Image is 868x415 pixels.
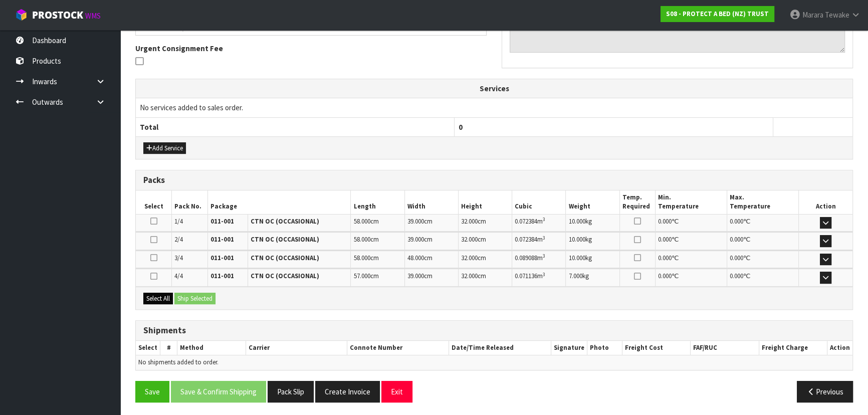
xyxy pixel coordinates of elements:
span: 0.000 [730,235,743,244]
td: cm [404,232,458,250]
td: m [512,232,566,250]
td: ℃ [727,269,799,286]
td: kg [566,232,619,250]
th: Pack No. [172,190,208,214]
button: Pack Slip [268,381,314,402]
th: Photo [587,341,622,355]
button: Ship Selected [174,293,215,305]
td: ℃ [656,214,727,232]
strong: 011-001 [210,217,234,226]
span: 0.000 [658,217,672,226]
h3: Shipments [143,326,845,335]
td: cm [351,251,404,268]
th: Action [827,341,852,355]
strong: 011-001 [210,272,234,280]
td: kg [566,269,619,286]
th: Services [136,79,852,98]
td: cm [351,232,404,250]
td: m [512,214,566,232]
strong: CTN OC (OCCASIONAL) [251,254,319,262]
small: WMS [85,11,101,21]
td: cm [458,214,512,232]
span: 57.000 [353,272,370,280]
button: Add Service [143,142,186,154]
span: 32.000 [461,272,478,280]
th: Max. Temperature [727,190,799,214]
span: Marara [802,10,823,20]
td: kg [566,214,619,232]
span: 1/4 [174,217,183,226]
td: ℃ [727,251,799,268]
td: cm [351,214,404,232]
th: Min. Temperature [656,190,727,214]
span: 58.000 [353,254,370,262]
span: 0.072384 [515,235,537,244]
sup: 3 [543,271,545,278]
span: 58.000 [353,235,370,244]
span: 0.000 [658,235,672,244]
th: Width [404,190,458,214]
label: Urgent Consignment Fee [135,43,223,54]
span: 10.000 [568,217,585,226]
th: Carrier [246,341,347,355]
span: 32.000 [461,217,478,226]
button: Save [135,381,169,402]
td: ℃ [656,269,727,286]
th: Height [458,190,512,214]
th: Select [136,190,172,214]
span: 0.000 [730,217,743,226]
th: Freight Charge [759,341,827,355]
span: 0.000 [658,254,672,262]
span: 2/4 [174,235,183,244]
span: 39.000 [407,272,424,280]
th: FAF/RUC [691,341,759,355]
span: Tewake [825,10,849,20]
th: Date/Time Released [449,341,551,355]
strong: CTN OC (OCCASIONAL) [251,217,319,226]
th: Total [136,117,455,136]
td: m [512,251,566,268]
td: cm [404,269,458,286]
td: cm [458,269,512,286]
td: ℃ [727,232,799,250]
span: 0.089088 [515,254,537,262]
span: 10.000 [568,254,585,262]
span: 3/4 [174,254,183,262]
strong: CTN OC (OCCASIONAL) [251,272,319,280]
td: ℃ [656,232,727,250]
td: cm [458,232,512,250]
span: 32.000 [461,235,478,244]
td: kg [566,251,619,268]
img: cube-alt.png [15,9,28,21]
span: 48.000 [407,254,424,262]
button: Create Invoice [315,381,380,402]
span: 58.000 [353,217,370,226]
th: Temp. Required [619,190,656,214]
button: Exit [381,381,412,402]
h3: Packs [143,175,845,185]
button: Save & Confirm Shipping [171,381,266,402]
sup: 3 [543,216,545,223]
td: cm [351,269,404,286]
span: 0.000 [730,254,743,262]
th: Connote Number [347,341,449,355]
td: No services added to sales order. [136,98,852,117]
strong: 011-001 [210,235,234,244]
span: 0.000 [658,272,672,280]
th: # [160,341,177,355]
th: Action [799,190,852,214]
span: 32.000 [461,254,478,262]
th: Select [136,341,160,355]
span: 10.000 [568,235,585,244]
span: 0.000 [730,272,743,280]
sup: 3 [543,235,545,241]
td: cm [404,214,458,232]
span: 0 [459,122,463,132]
button: Previous [797,381,853,402]
span: 0.071136 [515,272,537,280]
th: Weight [566,190,619,214]
sup: 3 [543,253,545,259]
td: ℃ [727,214,799,232]
span: 4/4 [174,272,183,280]
td: cm [458,251,512,268]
